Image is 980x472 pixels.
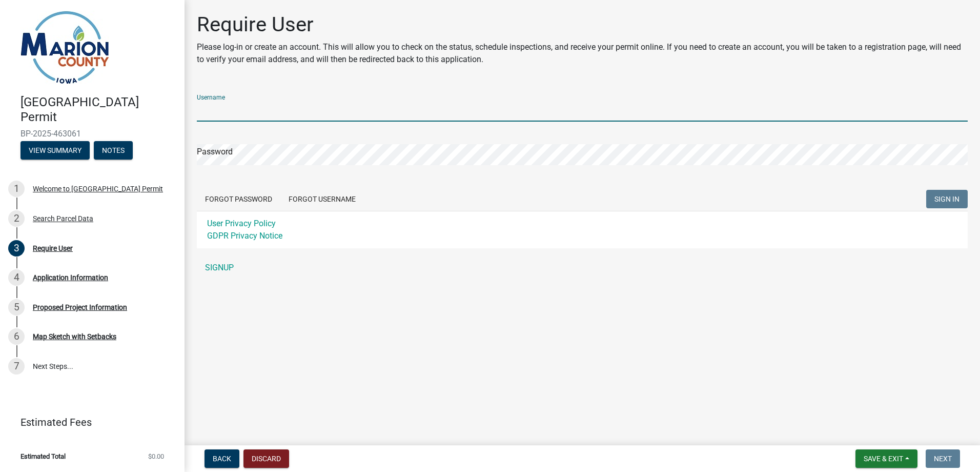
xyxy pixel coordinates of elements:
[207,219,276,228] a: User Privacy Policy
[926,449,960,468] button: Next
[8,328,25,345] div: 6
[8,358,25,375] div: 7
[8,412,168,432] a: Estimated Fees
[855,449,917,468] button: Save & Exit
[8,240,25,257] div: 3
[94,147,133,155] wm-modal-confirm: Notes
[926,190,968,208] button: SIGN IN
[21,141,90,160] button: View Summary
[33,215,93,222] div: Search Parcel Data
[8,269,25,286] div: 4
[21,129,164,139] span: BP-2025-463061
[280,190,364,208] button: Forgot Username
[934,195,959,203] span: SIGN IN
[33,185,163,192] div: Welcome to [GEOGRAPHIC_DATA] Permit
[864,455,903,463] span: Save & Exit
[197,190,280,208] button: Forgot Password
[205,449,239,468] button: Back
[213,455,231,463] span: Back
[21,453,66,460] span: Estimated Total
[197,12,968,37] h1: Require User
[21,11,109,84] img: Marion County, Iowa
[8,299,25,316] div: 5
[21,95,176,125] h4: [GEOGRAPHIC_DATA] Permit
[243,449,289,468] button: Discard
[33,274,108,281] div: Application Information
[33,304,127,311] div: Proposed Project Information
[33,245,73,252] div: Require User
[8,181,25,197] div: 1
[21,147,90,155] wm-modal-confirm: Summary
[94,141,133,160] button: Notes
[207,231,282,241] a: GDPR Privacy Notice
[8,210,25,227] div: 2
[197,258,968,278] a: SIGNUP
[934,455,952,463] span: Next
[148,453,164,460] span: $0.00
[197,41,968,66] p: Please log-in or create an account. This will allow you to check on the status, schedule inspecti...
[33,333,116,340] div: Map Sketch with Setbacks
